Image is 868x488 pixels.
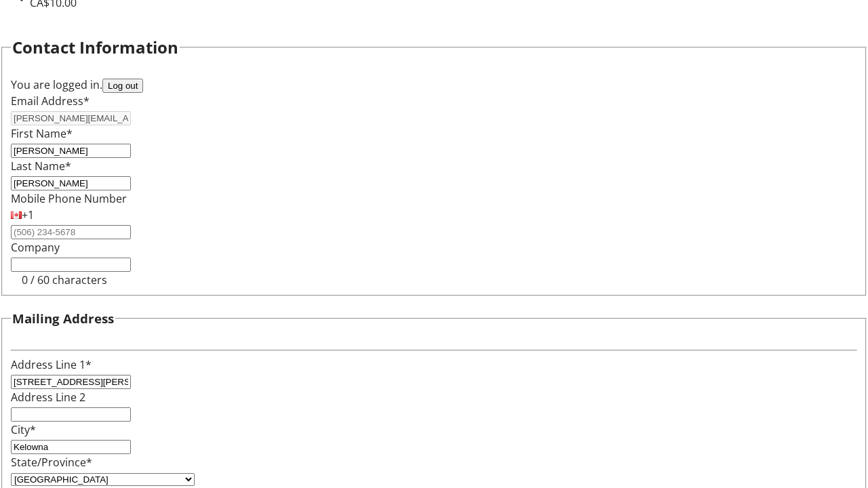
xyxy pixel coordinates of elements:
[11,191,127,206] label: Mobile Phone Number
[11,375,131,389] input: Address
[11,126,73,141] label: First Name*
[11,440,131,454] input: City
[11,94,90,108] label: Email Address*
[11,357,92,372] label: Address Line 1*
[12,309,114,328] h3: Mailing Address
[11,455,92,470] label: State/Province*
[11,390,85,405] label: Address Line 2
[11,240,60,255] label: Company
[11,159,71,174] label: Last Name*
[11,422,36,437] label: City*
[12,35,178,60] h2: Contact Information
[22,272,107,287] tr-character-limit: 0 / 60 characters
[102,79,143,93] button: Log out
[11,225,131,239] input: (506) 234-5678
[11,77,857,93] div: You are logged in.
